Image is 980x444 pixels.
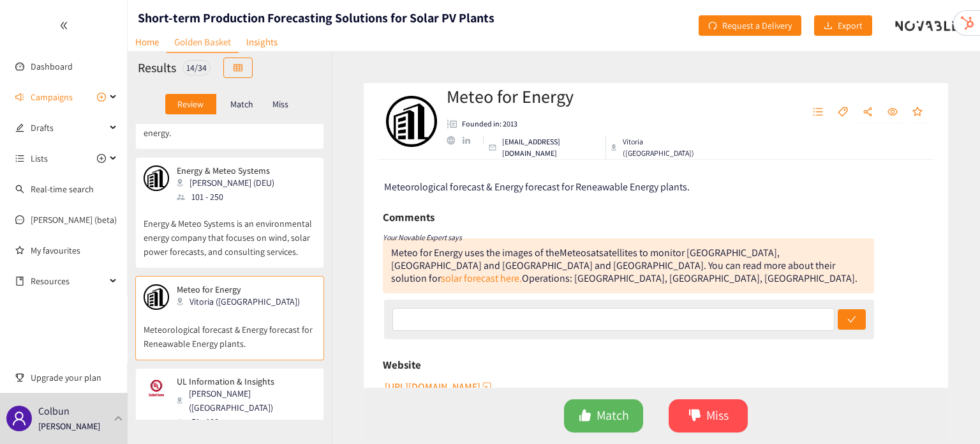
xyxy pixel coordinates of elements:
[31,61,73,72] a: Dashboard
[31,214,117,226] a: [PERSON_NAME] (beta)
[522,272,857,285] div: Operations: [GEOGRAPHIC_DATA], [GEOGRAPHIC_DATA], [GEOGRAPHIC_DATA].
[11,411,27,426] span: user
[688,409,701,424] span: dislike
[814,15,872,36] button: downloadExport
[38,403,70,419] p: Colbun
[167,32,239,53] a: Golden Basket
[383,355,421,374] h6: Website
[177,190,282,204] div: 101 - 250
[447,84,704,109] h2: Meteo for Energy
[144,376,169,402] img: Snapshot of the company's website
[838,19,863,33] span: Export
[31,146,48,171] span: Lists
[138,59,176,77] h2: Results
[560,246,599,259] div: Meteosat
[385,376,493,397] button: [URL][DOMAIN_NAME]
[447,136,463,144] a: website
[806,102,829,123] button: unordered-list
[463,137,478,144] a: linkedin
[144,165,169,191] img: Snapshot of the company's website
[881,102,904,123] button: eye
[144,310,316,351] p: Meteorological forecast & Energy forecast for Reneawable Energy plants.
[177,176,282,190] div: [PERSON_NAME] (DEU)
[916,383,980,444] iframe: Chat Widget
[708,21,717,31] span: redo
[462,118,517,130] p: Founded in: 2013
[502,136,600,159] p: [EMAIL_ADDRESS][DOMAIN_NAME]
[887,107,898,118] span: eye
[15,123,24,132] span: edit
[138,9,494,27] h1: Short-term Production Forecasting Solutions for Solar PV Plants
[31,84,73,110] span: Campaigns
[223,57,253,78] button: table
[97,154,106,163] span: plus-circle
[177,376,307,387] p: UL Information & Insights
[15,373,24,382] span: trophy
[579,409,591,424] span: like
[59,21,68,30] span: double-left
[177,295,308,309] div: Vitoria ([GEOGRAPHIC_DATA])
[383,233,462,242] i: Your Novable Expert says
[177,165,274,176] p: Energy & Meteo Systems
[15,154,24,163] span: unordered-list
[838,107,848,118] span: tag
[38,419,100,433] p: [PERSON_NAME]
[838,309,866,330] button: check
[31,183,94,195] a: Real-time search
[722,19,792,33] span: Request a Delivery
[611,136,704,159] div: Vitoria ([GEOGRAPHIC_DATA])
[856,102,879,123] button: share-alt
[177,387,315,415] div: [PERSON_NAME] ([GEOGRAPHIC_DATA])
[385,379,480,395] span: [URL][DOMAIN_NAME]
[272,99,288,109] p: Miss
[239,32,285,52] a: Insights
[384,180,690,194] span: Meteorological forecast & Energy forecast for Reneawable Energy plants.
[31,365,117,390] span: Upgrade your plan
[15,277,24,286] span: book
[383,208,434,227] h6: Comments
[831,102,854,123] button: tag
[97,93,106,102] span: plus-circle
[128,32,167,52] a: Home
[15,93,24,102] span: sound
[706,406,729,425] span: Miss
[597,406,629,425] span: Match
[386,96,437,147] img: Company Logo
[31,115,106,141] span: Drafts
[391,246,835,285] div: Meteo for Energy uses the images of the satellites to monitor [GEOGRAPHIC_DATA], [GEOGRAPHIC_DATA...
[182,60,211,75] div: 14 / 34
[912,107,923,118] span: star
[699,15,801,36] button: redoRequest a Delivery
[230,99,253,109] p: Match
[31,268,106,294] span: Resources
[177,415,315,429] div: 51 - 100
[813,107,823,118] span: unordered-list
[234,63,242,73] span: table
[31,238,117,263] a: My favourites
[144,284,169,310] img: Snapshot of the company's website
[177,284,300,295] p: Meteo for Energy
[447,118,517,130] li: Founded in year
[144,204,316,259] p: Energy & Meteo Systems is an environmental energy company that focuses on wind, solar power forec...
[847,315,856,325] span: check
[906,102,929,123] button: star
[824,21,833,31] span: download
[863,107,873,118] span: share-alt
[669,399,748,433] button: dislikeMiss
[177,99,204,109] p: Review
[564,399,643,433] button: likeMatch
[441,272,522,285] a: solar forecast here.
